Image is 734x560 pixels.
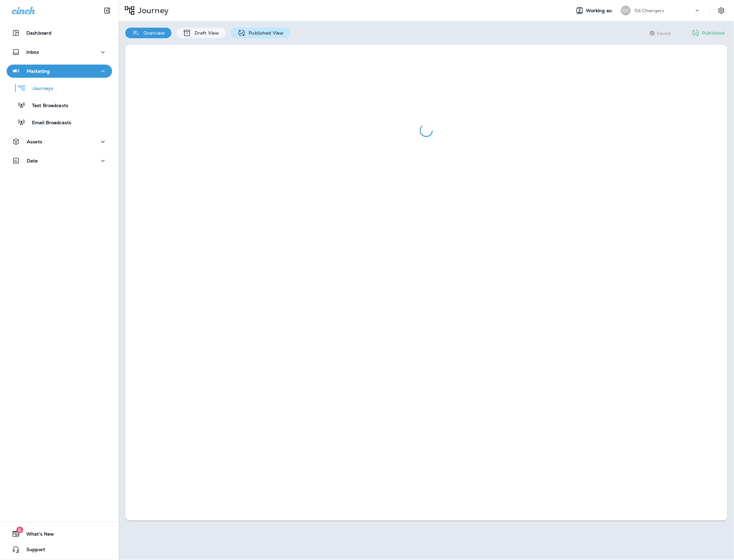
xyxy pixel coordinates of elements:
span: Support [20,547,45,555]
button: Text Broadcasts [7,98,112,112]
button: Assets [7,135,112,148]
span: Saved [657,31,671,36]
p: Data [27,158,38,163]
p: Draft View [191,30,219,36]
button: 6What's New [7,527,112,541]
p: Marketing [27,69,50,74]
span: 6 [16,527,23,533]
button: Settings [716,5,727,16]
p: Journey [135,6,168,15]
button: Support [7,543,112,556]
p: Inbox [26,49,39,55]
p: Journeys [26,86,53,92]
div: OC [621,6,631,15]
p: Published View [246,30,284,36]
p: Text Broadcasts [25,103,68,109]
button: Inbox [7,45,112,59]
button: Data [7,154,112,167]
p: Email Broadcasts [25,120,71,126]
button: Email Broadcasts [7,115,112,129]
p: Overview [140,30,165,36]
p: Published [702,30,725,36]
button: Journeys [7,81,112,95]
button: Dashboard [7,26,112,40]
button: Marketing [7,65,112,78]
p: Dashboard [26,30,51,36]
p: Oil Changers [635,8,664,13]
button: Collapse Sidebar [98,4,116,17]
p: Assets [27,139,42,144]
span: What's New [20,531,54,539]
span: Working as: [586,8,614,14]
